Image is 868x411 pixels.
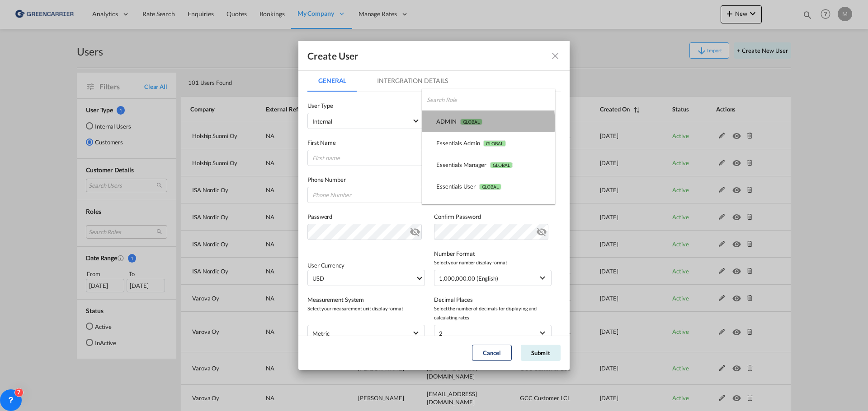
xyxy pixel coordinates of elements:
span: GLOBAL [479,184,501,190]
span: GLOBAL [483,140,505,147]
div: Essentials Manager [436,161,513,169]
span: GLOBAL [490,162,512,168]
div: ADMIN [436,117,482,125]
div: Essentials Admin [436,139,506,147]
div: FORWARDER UPLOAD RATE [436,204,538,212]
input: Search Role [427,89,555,111]
div: Essentials User [436,182,501,190]
span: GLOBAL [460,119,482,125]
